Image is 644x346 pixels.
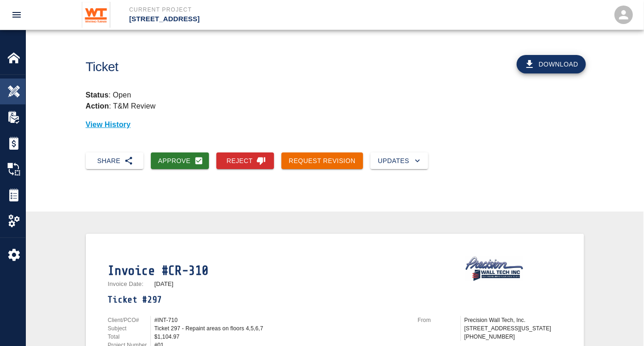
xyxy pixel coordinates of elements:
p: View History [86,119,584,130]
p: : Open [86,90,584,101]
button: open drawer [6,4,28,26]
p: [STREET_ADDRESS][US_STATE] [465,324,562,333]
p: Precision Wall Tech, Inc. [465,316,562,324]
div: Ticket 297 - Repaint areas on floors 4,5,6,7 [155,324,407,333]
button: Approve [151,152,209,170]
p: [STREET_ADDRESS] [129,14,372,24]
button: Reject [216,152,274,170]
img: Whiting-Turner [82,2,111,28]
div: #INT-710 [155,316,407,324]
button: Updates [370,152,428,170]
strong: Action [86,102,109,110]
p: Current Project [129,6,372,14]
p: Client/PCO# [108,316,150,324]
p: [DATE] [155,281,174,287]
h1: Ticket #297 [108,294,407,305]
button: Download [517,55,586,73]
img: Precision Wall Tech, Inc. [464,256,525,282]
p: : T&M Review [86,102,156,110]
p: From [418,316,460,324]
strong: Status [86,91,109,99]
p: Invoice Date: [108,281,151,287]
h1: Ticket [86,60,373,75]
button: Request Revision [281,152,363,170]
button: Share [86,152,143,170]
p: Subject [108,324,150,333]
iframe: Chat Widget [491,246,644,346]
div: $1,104.97 [155,333,407,341]
p: Total [108,333,150,341]
p: [PHONE_NUMBER] [465,333,562,341]
h1: Invoice #CR-310 [108,263,407,279]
